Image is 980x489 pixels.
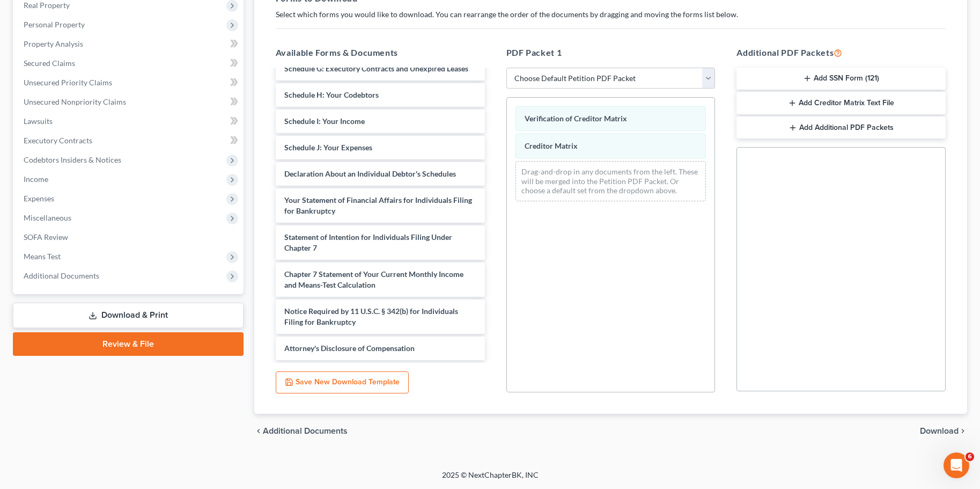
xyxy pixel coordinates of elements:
[525,141,578,150] span: Creditor Matrix
[284,64,468,73] span: Schedule G: Executory Contracts and Unexpired Leases
[284,143,372,152] span: Schedule J: Your Expenses
[284,232,452,252] span: Statement of Intention for Individuals Filing Under Chapter 7
[24,78,112,87] span: Unsecured Priority Claims
[284,169,456,178] span: Declaration About an Individual Debtor's Schedules
[736,92,946,114] button: Add Creditor Matrix Text File
[944,452,969,478] iframe: Intercom live chat
[185,470,796,489] div: 2025 © NextChapterBK, INC
[13,332,244,356] a: Review & File
[24,116,53,126] span: Lawsuits
[276,371,409,394] button: Save New Download Template
[284,306,458,326] span: Notice Required by 11 U.S.C. § 342(b) for Individuals Filing for Bankruptcy
[24,20,85,29] span: Personal Property
[24,213,71,222] span: Miscellaneous
[959,427,967,435] i: chevron_right
[284,90,379,99] span: Schedule H: Your Codebtors
[506,46,716,59] h5: PDF Packet 1
[736,46,946,59] h5: Additional PDF Packets
[24,271,99,280] span: Additional Documents
[24,155,121,164] span: Codebtors Insiders & Notices
[24,136,92,145] span: Executory Contracts
[515,161,706,201] div: Drag-and-drop in any documents from the left. These will be merged into the Petition PDF Packet. ...
[254,427,348,435] a: chevron_left Additional Documents
[24,59,75,68] span: Secured Claims
[15,228,244,247] a: SOFA Review
[15,34,244,54] a: Property Analysis
[920,427,959,435] span: Download
[13,303,244,328] a: Download & Print
[15,73,244,92] a: Unsecured Priority Claims
[24,39,83,48] span: Property Analysis
[24,174,48,184] span: Income
[276,9,946,20] p: Select which forms you would like to download. You can rearrange the order of the documents by dr...
[276,46,485,59] h5: Available Forms & Documents
[15,112,244,131] a: Lawsuits
[525,114,627,123] span: Verification of Creditor Matrix
[284,344,415,353] span: Attorney's Disclosure of Compensation
[966,452,974,461] span: 6
[920,427,967,435] button: Download chevron_right
[284,269,463,289] span: Chapter 7 Statement of Your Current Monthly Income and Means-Test Calculation
[24,194,54,203] span: Expenses
[15,92,244,112] a: Unsecured Nonpriority Claims
[24,252,61,261] span: Means Test
[736,68,946,90] button: Add SSN Form (121)
[15,54,244,73] a: Secured Claims
[24,1,70,10] span: Real Property
[24,97,126,106] span: Unsecured Nonpriority Claims
[736,116,946,139] button: Add Additional PDF Packets
[24,232,68,242] span: SOFA Review
[15,131,244,150] a: Executory Contracts
[254,427,263,435] i: chevron_left
[284,116,365,126] span: Schedule I: Your Income
[263,427,348,435] span: Additional Documents
[284,195,472,215] span: Your Statement of Financial Affairs for Individuals Filing for Bankruptcy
